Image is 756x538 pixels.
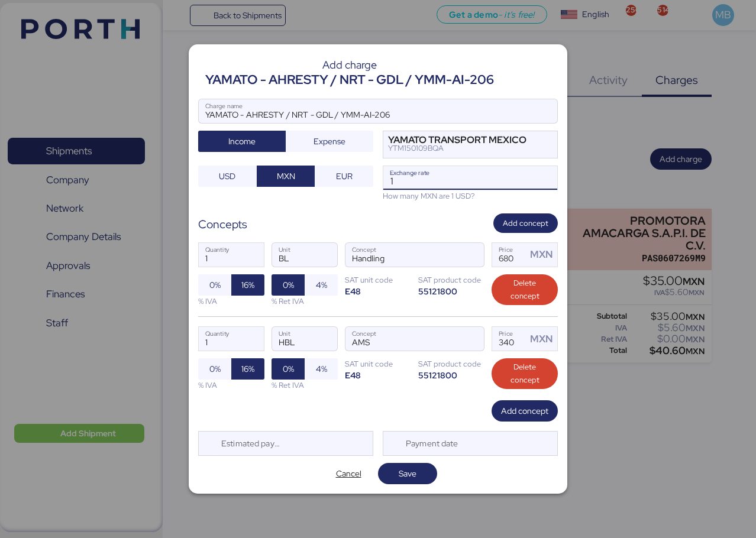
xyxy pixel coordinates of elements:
[345,370,411,381] div: E48
[314,134,345,148] span: Expense
[493,213,558,233] button: Add concept
[305,358,338,380] button: 4%
[383,190,558,202] div: How many MXN are 1 USD?
[345,327,455,351] input: Concept
[231,358,264,380] button: 16%
[492,243,526,267] input: Price
[199,327,264,351] input: Quantity
[272,274,305,296] button: 0%
[418,286,484,297] div: 55121800
[316,278,327,292] span: 4%
[345,286,411,297] div: E48
[283,278,294,292] span: 0%
[209,278,221,292] span: 0%
[198,131,286,152] button: Income
[501,404,548,418] span: Add concept
[530,332,557,346] div: MXN
[283,362,294,376] span: 0%
[459,329,484,354] button: ConceptConcept
[228,134,256,148] span: Income
[530,247,557,262] div: MXN
[219,169,235,183] span: USD
[209,362,221,376] span: 0%
[272,358,305,380] button: 0%
[501,361,548,387] span: Delete concept
[199,243,264,267] input: Quantity
[383,166,557,190] input: Exchange rate
[319,463,378,484] button: Cancel
[399,466,416,481] span: Save
[198,216,247,233] div: Concepts
[198,380,264,391] div: % IVA
[418,370,484,381] div: 55121800
[459,245,484,270] button: ConceptConcept
[205,60,494,70] div: Add charge
[336,466,361,481] span: Cancel
[241,362,254,376] span: 16%
[492,400,558,422] button: Add concept
[503,217,548,230] span: Add concept
[378,463,437,484] button: Save
[241,278,254,292] span: 16%
[418,358,484,370] div: SAT product code
[305,274,338,296] button: 4%
[345,274,411,286] div: SAT unit code
[198,166,257,187] button: USD
[501,277,548,303] span: Delete concept
[345,358,411,370] div: SAT unit code
[272,380,338,391] div: % Ret IVA
[388,144,526,153] div: YTM150109BQA
[199,99,557,123] input: Charge name
[388,136,526,144] div: YAMATO TRANSPORT MEXICO
[198,296,264,307] div: % IVA
[257,166,315,187] button: MXN
[315,166,373,187] button: EUR
[418,274,484,286] div: SAT product code
[492,274,558,305] button: Delete concept
[336,169,353,183] span: EUR
[198,358,231,380] button: 0%
[231,274,264,296] button: 16%
[277,169,295,183] span: MXN
[492,358,558,389] button: Delete concept
[205,70,494,89] div: YAMATO - AHRESTY / NRT - GDL / YMM-AI-206
[272,243,337,267] input: Unit
[316,362,327,376] span: 4%
[345,243,455,267] input: Concept
[272,327,337,351] input: Unit
[198,274,231,296] button: 0%
[492,327,526,351] input: Price
[272,296,338,307] div: % Ret IVA
[286,131,373,152] button: Expense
